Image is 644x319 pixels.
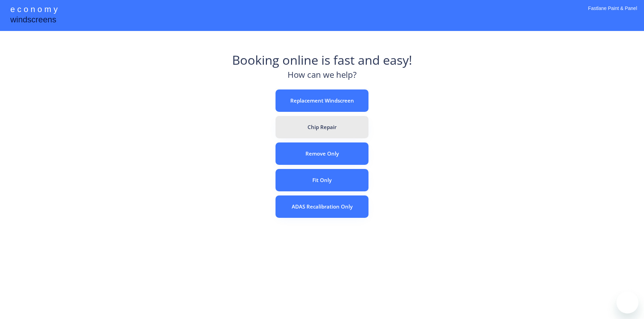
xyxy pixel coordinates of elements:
div: Fastlane Paint & Panel [588,5,637,21]
button: Remove Only [276,142,368,165]
button: Replacement Windscreen [276,89,368,112]
button: Chip Repair [276,116,368,138]
div: How can we help? [288,69,356,84]
div: windscreens [10,14,56,27]
button: Fit Only [276,169,368,191]
iframe: Button to launch messaging window [616,291,638,313]
button: ADAS Recalibration Only [276,195,368,218]
div: e c o n o m y [10,3,58,17]
div: Booking online is fast and easy! [232,52,412,69]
